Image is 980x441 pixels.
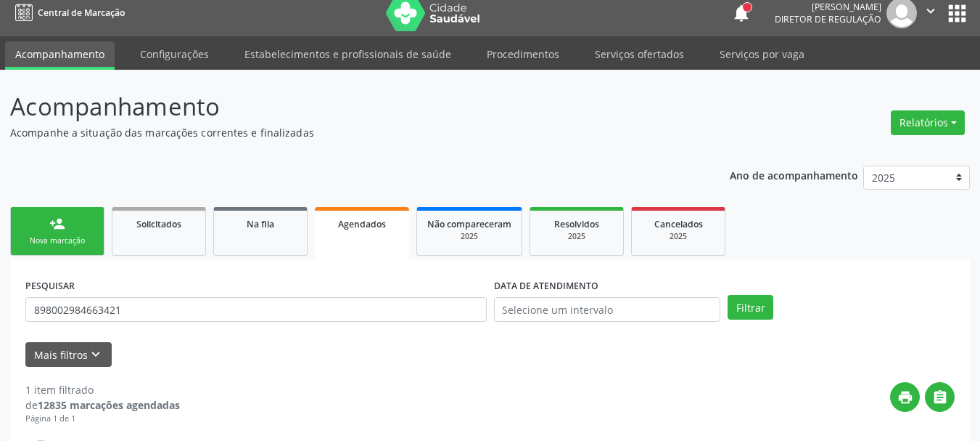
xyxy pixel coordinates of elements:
span: Cancelados [654,218,703,230]
button: Filtrar [728,295,773,320]
span: Central de Marcação [38,7,125,19]
span: Resolvidos [554,218,599,230]
span: Na fila [247,218,274,230]
span: Solicitados [136,218,181,230]
a: Acompanhamento [5,41,115,70]
div: Nova marcação [21,235,94,246]
button: print [890,382,920,412]
p: Acompanhamento [10,89,682,125]
span: Diretor de regulação [775,13,881,25]
div: 2025 [427,231,511,242]
i: print [897,389,913,405]
label: PESQUISAR [25,275,75,297]
span: Não compareceram [427,218,511,230]
div: 1 item filtrado [25,382,180,397]
button:  [925,382,955,412]
a: Serviços por vaga [709,41,815,67]
input: Nome, CNS [25,297,487,322]
span: Agendados [338,218,386,230]
input: Selecione um intervalo [494,297,721,322]
button: notifications [731,3,752,23]
label: DATA DE ATENDIMENTO [494,275,598,297]
i: keyboard_arrow_down [88,347,104,363]
div: Página 1 de 1 [25,413,180,425]
a: Serviços ofertados [585,41,694,67]
p: Acompanhe a situação das marcações correntes e finalizadas [10,125,682,140]
p: Ano de acompanhamento [730,166,858,184]
strong: 12835 marcações agendadas [38,398,180,412]
a: Central de Marcação [10,1,125,25]
div: 2025 [642,231,715,242]
button: Relatórios [891,110,965,135]
div: 2025 [540,231,613,242]
i:  [923,3,939,19]
button: Mais filtroskeyboard_arrow_down [25,342,112,368]
div: de [25,397,180,413]
button: apps [944,1,970,26]
a: Configurações [130,41,219,67]
div: person_add [49,216,65,232]
div: [PERSON_NAME] [775,1,881,13]
a: Estabelecimentos e profissionais de saúde [234,41,461,67]
i:  [932,389,948,405]
a: Procedimentos [477,41,569,67]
